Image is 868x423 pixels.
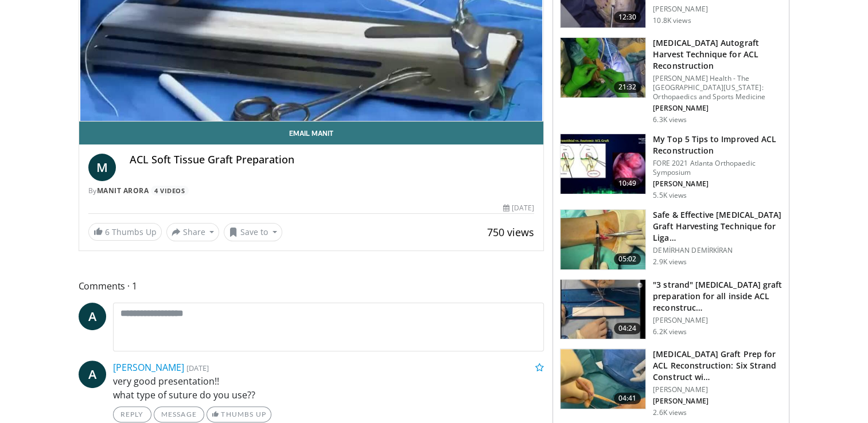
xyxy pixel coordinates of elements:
[560,349,645,409] img: ccff366a-0369-4a82-adde-ed140d05fae0.150x105_q85_crop-smart_upscale.jpg
[88,223,162,241] a: 6 Thumbs Up
[653,385,782,394] p: [PERSON_NAME]
[151,186,189,195] a: 4 Videos
[560,280,645,339] img: E-HI8y-Omg85H4KX4xMDoxOmdtO40mAx.150x105_q85_crop-smart_upscale.jpg
[653,397,782,406] p: [PERSON_NAME]
[154,406,204,422] a: Message
[487,225,534,239] span: 750 views
[653,316,782,325] p: [PERSON_NAME]
[113,361,184,374] a: [PERSON_NAME]
[503,203,534,213] div: [DATE]
[186,363,209,373] small: [DATE]
[130,154,535,166] h4: ACL Soft Tissue Graft Preparation
[560,134,782,200] a: 10:49 My Top 5 Tips to Improved ACL Reconstruction FORE 2021 Atlanta Orthopaedic Symposium [PERSO...
[653,209,782,244] h3: Safe & Effective [MEDICAL_DATA] Graft Harvesting Technique for Liga…
[653,408,687,417] p: 2.6K views
[560,209,782,270] a: 05:02 Safe & Effective [MEDICAL_DATA] Graft Harvesting Technique for Liga… DEMİRHAN DEMİRKİRAN 2....
[653,159,782,177] p: FORE 2021 Atlanta Orthopaedic Symposium
[614,253,641,265] span: 05:02
[653,191,687,200] p: 5.5K views
[614,323,641,334] span: 04:24
[653,74,782,101] p: [PERSON_NAME] Health - The [GEOGRAPHIC_DATA][US_STATE]: Orthopaedics and Sports Medicine
[653,257,687,267] p: 2.9K views
[166,223,220,241] button: Share
[113,374,544,402] p: very good presentation!! what type of suture do you use??
[113,406,151,422] a: Reply
[88,154,116,181] a: M
[653,246,782,255] p: DEMİRHAN DEMİRKİRAN
[653,16,691,25] p: 10.8K views
[653,179,782,189] p: [PERSON_NAME]
[105,226,110,237] span: 6
[653,104,782,113] p: [PERSON_NAME]
[653,279,782,314] h3: "3 strand" [MEDICAL_DATA] graft preparation for all inside ACL reconstruc…
[560,279,782,340] a: 04:24 "3 strand" [MEDICAL_DATA] graft preparation for all inside ACL reconstruc… [PERSON_NAME] 6....
[97,186,149,195] a: Manit Arora
[653,348,782,383] h3: [MEDICAL_DATA] Graft Prep for ACL Reconstruction: Six Strand Construct wi…
[79,361,106,388] a: A
[653,327,687,336] p: 6.2K views
[560,348,782,417] a: 04:41 [MEDICAL_DATA] Graft Prep for ACL Reconstruction: Six Strand Construct wi… [PERSON_NAME] [P...
[560,38,645,97] img: 4fa9f870-cdb3-4969-9e53-29e10e3a135f.150x105_q85_crop-smart_upscale.jpg
[614,11,641,23] span: 12:30
[614,178,641,189] span: 10:49
[79,303,106,330] a: A
[79,122,544,144] a: Email Manit
[560,210,645,269] img: 4c88353a-2dad-41d0-8843-3777994170dc.150x105_q85_crop-smart_upscale.jpg
[207,406,271,422] a: Thumbs Up
[653,5,782,14] p: [PERSON_NAME]
[88,186,535,196] div: By
[614,81,641,93] span: 21:32
[79,279,544,293] span: Comments 1
[560,37,782,124] a: 21:32 [MEDICAL_DATA] Autograft Harvest Technique for ACL Reconstruction [PERSON_NAME] Health - Th...
[653,115,687,124] p: 6.3K views
[560,134,645,194] img: 0fb2c3ec-f67f-46a7-b15d-4d73a0bd1fb9.150x105_q85_crop-smart_upscale.jpg
[653,134,782,156] h3: My Top 5 Tips to Improved ACL Reconstruction
[614,393,641,404] span: 04:41
[224,223,282,241] button: Save to
[653,37,782,72] h3: [MEDICAL_DATA] Autograft Harvest Technique for ACL Reconstruction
